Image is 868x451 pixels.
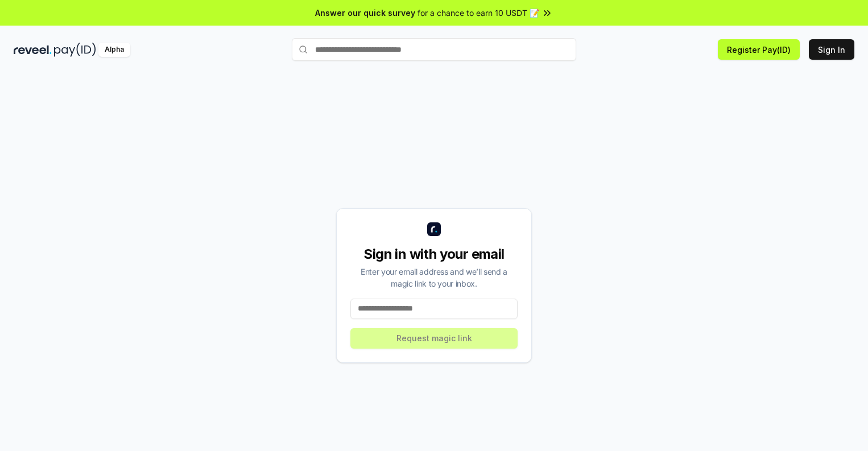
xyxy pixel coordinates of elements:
span: Answer our quick survey [315,7,415,19]
div: Alpha [98,43,130,57]
span: for a chance to earn 10 USDT 📝 [418,7,539,19]
button: Register Pay(ID) [718,39,800,60]
img: pay_id [54,43,96,57]
div: Enter your email address and we’ll send a magic link to your inbox. [350,266,518,289]
div: Sign in with your email [350,245,518,263]
img: logo_small [427,222,441,236]
button: Sign In [809,39,854,60]
img: reveel_dark [14,43,52,57]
